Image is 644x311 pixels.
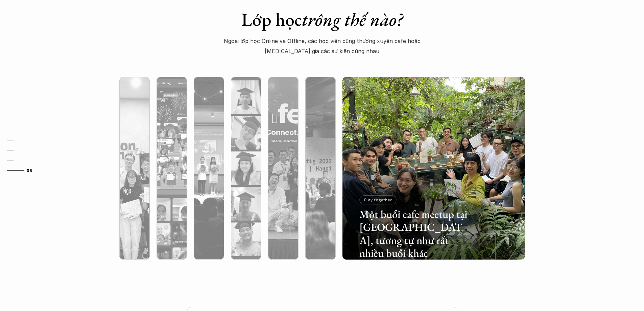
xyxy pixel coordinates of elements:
em: trông thế nào? [302,7,403,31]
strong: 05 [27,168,32,173]
h3: Một buổi cafe meetup tại [GEOGRAPHIC_DATA], tương tự như rất nhiều buổi khác [359,208,468,260]
p: Ngoài lớp học Online và Offline, các học viên cũng thường xuyên cafe hoặc [MEDICAL_DATA] gia các ... [219,36,425,57]
h1: Lớp học [204,8,440,30]
p: Play together [364,197,392,202]
a: 05 [7,166,39,174]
